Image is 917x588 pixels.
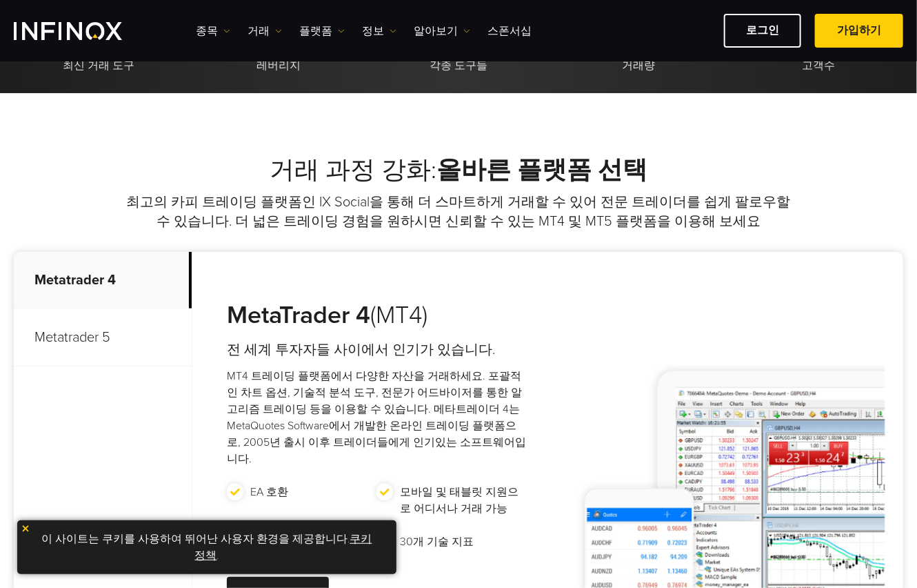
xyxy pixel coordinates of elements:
a: 정보 [362,23,396,39]
p: 이 사이트는 쿠키를 사용하여 뛰어난 사용자 환경을 제공합니다. . [24,527,390,567]
a: 거래 [248,23,282,39]
p: MT4 트레이딩 플랫폼에서 다양한 자산을 거래하세요. 포괄적인 차트 옵션, 기술적 분석 도구, 전문가 어드바이저를 통한 알고리즘 트레이딩 등을 이용할 수 있습니다. 메타트레이... [227,368,527,467]
strong: MetaTrader 4 [227,300,370,330]
p: Metatrader 4 [14,252,192,309]
a: 종목 [196,23,230,39]
a: 알아보기 [414,23,470,39]
p: 모바일 및 태블릿 지원으로 어디서나 거래 가능 [400,484,519,517]
a: INFINOX Logo [14,22,154,40]
p: EA 호환 [250,484,288,500]
a: 가입하기 [815,14,903,48]
a: 플랫폼 [299,23,345,39]
h2: 거래 과정 강화: [14,155,903,186]
h4: 전 세계 투자자들 사이에서 인기가 있습니다. [227,340,527,360]
strong: 올바른 플랫폼 선택 [436,155,647,185]
a: 로그인 [724,14,801,48]
img: yellow close icon [21,524,30,533]
a: 스폰서십 [487,23,532,39]
p: Metatrader 5 [14,309,192,366]
p: 30개 기술 지표 [400,533,474,550]
h3: (MT4) [227,300,527,331]
p: 최고의 카피 트레이딩 플랫폼인 IX Social을 통해 더 스마트하게 거래할 수 있어 전문 트레이더를 쉽게 팔로우할 수 있습니다. 더 넓은 트레이딩 경험을 원하시면 신뢰할 수... [124,193,793,231]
